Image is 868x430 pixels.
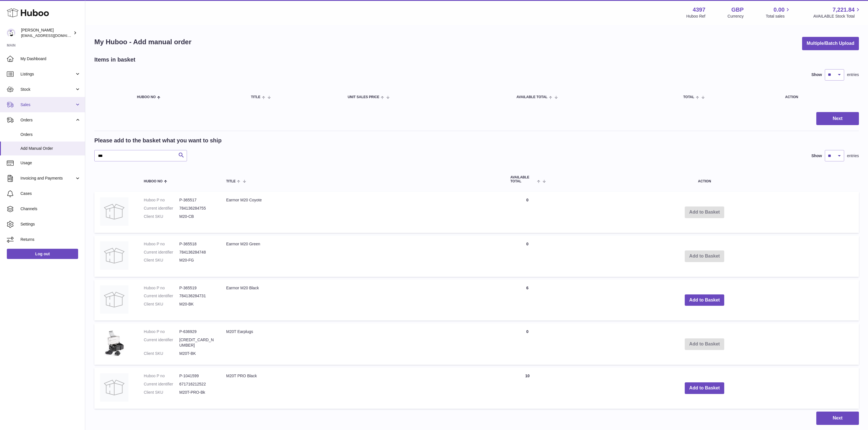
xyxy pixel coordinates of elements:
dt: Huboo P no [144,241,179,247]
dt: Client SKU [144,258,179,263]
span: 0.00 [774,6,785,14]
strong: 4397 [693,6,705,14]
dt: Current identifier [144,206,179,211]
dd: M20T-BK [179,351,215,356]
img: Earmor M20 Black [100,285,128,314]
strong: GBP [731,6,744,14]
img: Earmor M20 Coyote [100,197,128,226]
dd: M20T-PRO-Bk [179,390,215,395]
span: Stock [20,87,75,92]
dt: Huboo P no [144,373,179,379]
button: Add to Basket [685,294,725,306]
dt: Client SKU [144,351,179,356]
button: Next [816,112,859,125]
dt: Client SKU [144,214,179,219]
span: Channels [20,206,81,212]
td: Earmor M20 Green [220,236,505,277]
a: Log out [7,249,78,259]
img: drumnnbass@gmail.com [7,29,15,37]
dt: Current identifier [144,337,179,348]
dt: Huboo P no [144,197,179,203]
span: Usage [20,160,81,166]
dd: 784136284755 [179,206,215,211]
a: 0.00 Total sales [766,6,791,19]
dt: Huboo P no [144,285,179,291]
span: Returns [20,237,81,242]
span: Sales [20,102,75,107]
dd: P-1041599 [179,373,215,379]
span: AVAILABLE Stock Total [813,14,861,19]
h1: My Huboo - Add manual order [94,37,191,47]
dd: 784136284748 [179,250,215,255]
dt: Huboo P no [144,329,179,334]
a: 7,221.84 AVAILABLE Stock Total [813,6,861,19]
span: Title [226,180,236,183]
dt: Current identifier [144,293,179,299]
span: 7,221.84 [832,6,855,14]
span: entries [847,153,859,159]
dd: M20-FG [179,258,215,263]
dt: Current identifier [144,381,179,387]
img: M20T Earplugs [100,329,128,357]
button: Add to Basket [685,382,725,394]
dd: 671716212522 [179,381,215,387]
td: M20T PRO Black [220,368,505,409]
span: Unit Sales Price [348,95,379,99]
span: Total sales [766,14,791,19]
dt: Current identifier [144,250,179,255]
span: Listings [20,71,75,77]
td: Earmor M20 Coyote [220,192,505,233]
label: Show [811,72,822,77]
dt: Client SKU [144,302,179,307]
span: Huboo no [137,95,156,99]
img: M20T PRO Black [100,373,128,402]
span: [EMAIL_ADDRESS][DOMAIN_NAME] [21,33,84,38]
div: Action [785,95,853,99]
td: 0 [505,323,550,365]
span: My Dashboard [20,56,81,62]
div: Huboo Ref [686,14,705,19]
label: Show [811,153,822,159]
button: Multiple/Batch Upload [802,37,859,50]
td: Earmor M20 Black [220,280,505,321]
div: Currency [728,14,744,19]
div: [PERSON_NAME] [21,28,72,38]
dd: P-365519 [179,285,215,291]
span: AVAILABLE Total [510,176,536,183]
dd: 784136284731 [179,293,215,299]
span: Settings [20,222,81,227]
h2: Please add to the basket what you want to ship [94,137,222,144]
dt: Client SKU [144,390,179,395]
td: 6 [505,280,550,321]
dd: [CREDIT_CARD_NUMBER] [179,337,215,348]
span: Total [683,95,694,99]
td: 0 [505,192,550,233]
dd: P-365518 [179,241,215,247]
dd: P-365517 [179,197,215,203]
button: Next [816,412,859,425]
dd: M20-CB [179,214,215,219]
dd: P-636929 [179,329,215,334]
span: AVAILABLE Total [517,95,548,99]
th: Action [550,170,859,189]
dd: M20-BK [179,302,215,307]
span: entries [847,72,859,77]
td: M20T Earplugs [220,323,505,365]
span: Add Manual Order [20,146,81,151]
td: 10 [505,368,550,409]
span: Orders [20,117,75,123]
span: Title [251,95,260,99]
img: Earmor M20 Green [100,241,128,270]
span: Invoicing and Payments [20,176,75,181]
h2: Items in basket [94,56,136,64]
span: Cases [20,191,81,196]
span: Huboo no [144,180,163,183]
td: 0 [505,236,550,277]
span: Orders [20,132,81,137]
